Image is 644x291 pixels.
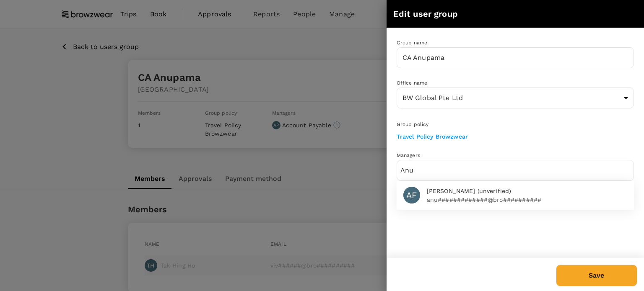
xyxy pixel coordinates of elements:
span: Group policy [397,121,429,127]
button: close [623,7,637,21]
div: AF [403,187,420,203]
input: Search for user... [400,164,630,177]
p: anu#############@bro########## [427,196,627,204]
div: BW Global Pte Ltd [397,88,634,108]
div: Edit user group [393,7,623,21]
div: AF[PERSON_NAME] (unverified)anu#############@bro########## [397,181,634,210]
span: [PERSON_NAME] (unverified) [427,187,627,196]
a: Travel Policy Browzwear [397,133,468,140]
span: Group name [397,40,428,46]
span: Office name [397,80,428,86]
button: Save [556,265,637,286]
span: Managers [397,152,420,158]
